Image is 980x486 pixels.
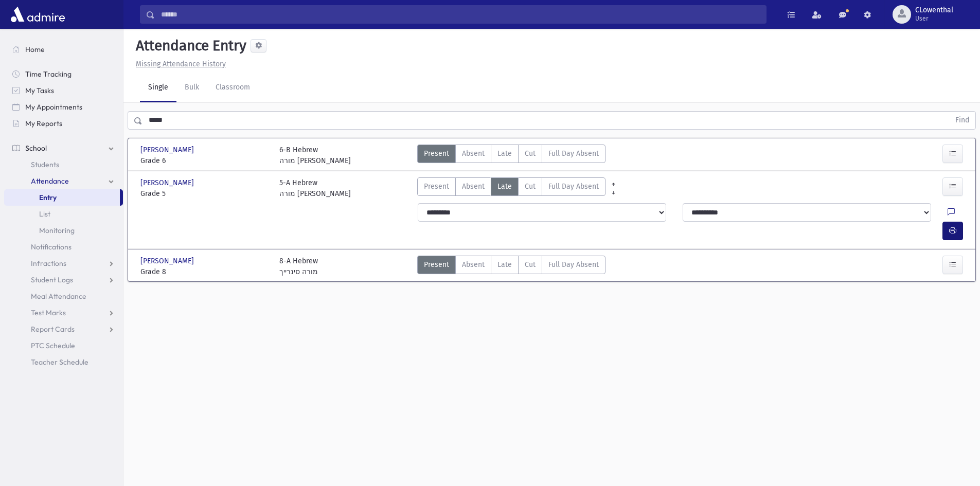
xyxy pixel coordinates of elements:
[915,6,953,14] span: CLowenthal
[4,189,120,206] a: Entry
[279,145,351,166] div: 6-B Hebrew מורה [PERSON_NAME]
[525,148,536,159] span: Cut
[915,14,953,23] span: User
[31,160,59,169] span: Students
[25,119,62,128] span: My Reports
[4,156,123,173] a: Students
[25,69,72,79] span: Time Tracking
[424,181,449,192] span: Present
[4,337,123,354] a: PTC Schedule
[207,74,258,102] a: Classroom
[31,259,66,268] span: Infractions
[39,226,75,235] span: Monitoring
[417,145,605,166] div: AttTypes
[176,74,207,102] a: Bulk
[279,177,351,199] div: 5-A Hebrew מורה [PERSON_NAME]
[31,292,86,301] span: Meal Attendance
[4,173,123,189] a: Attendance
[462,181,485,192] span: Absent
[39,193,57,202] span: Entry
[4,222,123,239] a: Monitoring
[4,288,123,304] a: Meal Attendance
[4,41,123,58] a: Home
[462,259,485,270] span: Absent
[25,45,45,54] span: Home
[462,148,485,159] span: Absent
[4,321,123,337] a: Report Cards
[31,242,72,251] span: Notifications
[25,102,82,112] span: My Appointments
[140,155,269,166] span: Grade 6
[548,148,599,159] span: Full Day Absent
[4,115,123,132] a: My Reports
[525,181,536,192] span: Cut
[4,206,123,222] a: List
[424,259,449,270] span: Present
[497,259,512,270] span: Late
[424,148,449,159] span: Present
[4,140,123,156] a: School
[417,256,605,277] div: AttTypes
[497,181,512,192] span: Late
[525,259,536,270] span: Cut
[140,177,196,188] span: [PERSON_NAME]
[279,256,318,277] div: 8-A Hebrew מורה סינרייך
[31,341,75,350] span: PTC Schedule
[4,354,123,370] a: Teacher Schedule
[140,256,196,266] span: [PERSON_NAME]
[140,266,269,277] span: Grade 8
[548,181,599,192] span: Full Day Absent
[132,37,246,55] h5: Attendance Entry
[31,275,73,284] span: Student Logs
[25,143,47,153] span: School
[136,60,226,68] u: Missing Attendance History
[31,308,66,317] span: Test Marks
[39,209,50,219] span: List
[8,4,67,25] img: AdmirePro
[4,66,123,82] a: Time Tracking
[4,82,123,99] a: My Tasks
[140,74,176,102] a: Single
[4,304,123,321] a: Test Marks
[31,325,75,334] span: Report Cards
[548,259,599,270] span: Full Day Absent
[155,5,766,24] input: Search
[140,145,196,155] span: [PERSON_NAME]
[4,272,123,288] a: Student Logs
[4,99,123,115] a: My Appointments
[497,148,512,159] span: Late
[4,239,123,255] a: Notifications
[31,176,69,186] span: Attendance
[132,60,226,68] a: Missing Attendance History
[31,357,88,367] span: Teacher Schedule
[417,177,605,199] div: AttTypes
[25,86,54,95] span: My Tasks
[140,188,269,199] span: Grade 5
[4,255,123,272] a: Infractions
[949,112,975,129] button: Find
